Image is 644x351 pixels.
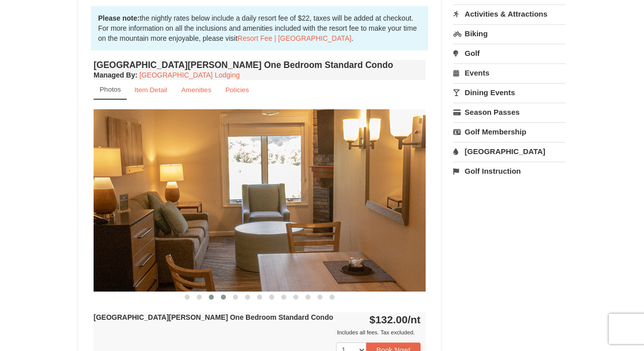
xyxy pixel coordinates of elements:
[98,14,139,22] strong: Please note:
[94,327,421,337] div: Includes all fees. Tax excluded.
[453,122,566,141] a: Golf Membership
[94,109,426,291] img: 18876286-191-b92e729b.jpg
[175,80,218,100] a: Amenities
[453,162,566,180] a: Golf Instruction
[94,80,127,100] a: Photos
[128,80,174,100] a: Item Detail
[219,80,256,100] a: Policies
[94,60,426,70] h4: [GEOGRAPHIC_DATA][PERSON_NAME] One Bedroom Standard Condo
[139,71,239,79] a: [GEOGRAPHIC_DATA] Lodging
[369,314,421,325] strong: $132.00
[225,86,249,94] small: Policies
[408,314,421,325] span: /nt
[94,71,137,79] strong: :
[453,44,566,62] a: Golf
[453,83,566,102] a: Dining Events
[134,86,167,94] small: Item Detail
[94,71,135,79] span: Managed By
[453,5,566,23] a: Activities & Attractions
[453,63,566,82] a: Events
[237,34,351,42] a: Resort Fee | [GEOGRAPHIC_DATA]
[181,86,211,94] small: Amenities
[94,313,333,321] strong: [GEOGRAPHIC_DATA][PERSON_NAME] One Bedroom Standard Condo
[453,142,566,161] a: [GEOGRAPHIC_DATA]
[453,103,566,121] a: Season Passes
[100,86,121,93] small: Photos
[91,6,428,50] div: the nightly rates below include a daily resort fee of $22, taxes will be added at checkout. For m...
[453,24,566,43] a: Biking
